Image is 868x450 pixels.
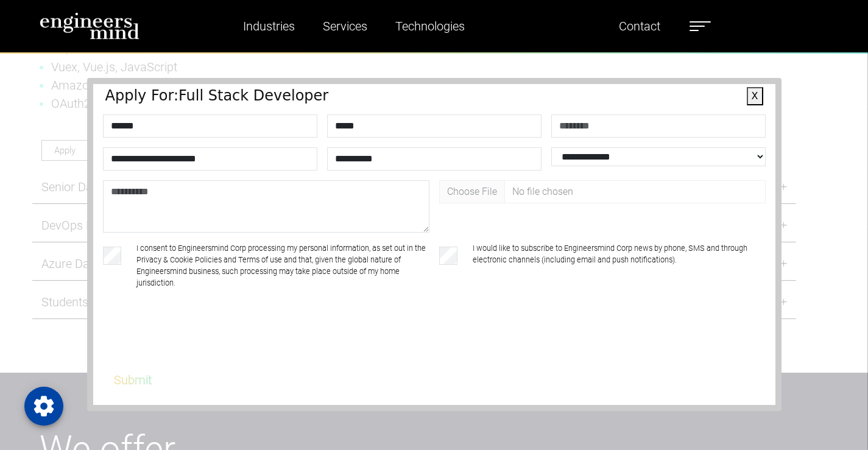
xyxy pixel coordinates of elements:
img: logo [40,12,140,40]
label: I consent to Engineersmind Corp processing my personal information, as set out in the Privacy & C... [136,242,429,289]
a: Technologies [390,12,470,40]
label: I would like to subscribe to Engineersmind Corp news by phone, SMS and through electronic channel... [473,242,766,289]
button: X [747,87,763,105]
iframe: reCAPTCHA [105,320,291,367]
h4: Apply For: Full Stack Developer [105,87,763,105]
a: Industries [238,12,300,40]
a: Contact [614,12,665,40]
a: Services [318,12,372,40]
